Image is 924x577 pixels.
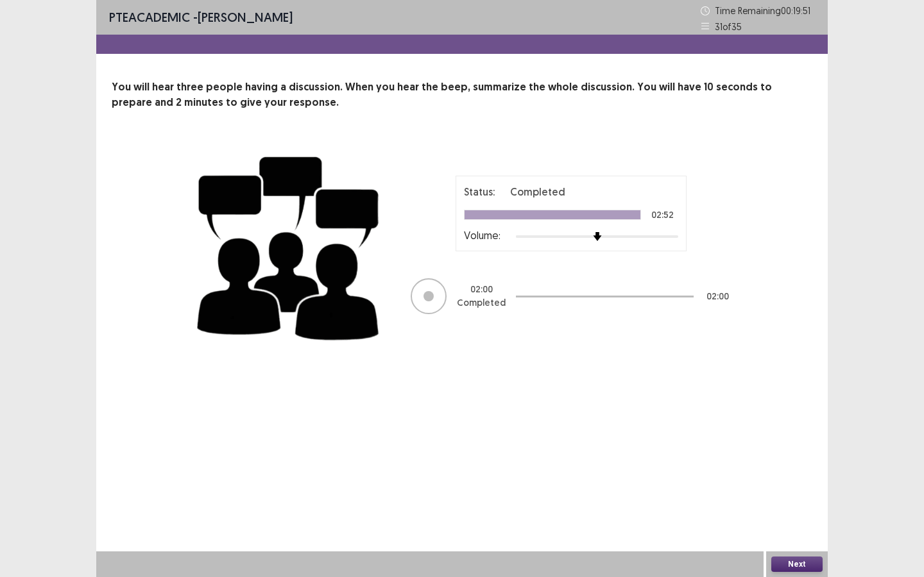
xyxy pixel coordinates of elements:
p: Time Remaining 00 : 19 : 51 [715,4,815,17]
img: group-discussion [193,141,385,351]
span: PTE academic [109,9,190,25]
p: Status: [464,184,495,199]
p: - [PERSON_NAME] [109,8,293,27]
p: Completed [457,296,506,310]
p: You will hear three people having a discussion. When you hear the beep, summarize the whole discu... [112,79,812,110]
p: 02 : 00 [470,283,493,296]
p: 02 : 00 [706,290,729,303]
p: 02:52 [651,210,674,219]
button: Next [771,556,823,572]
p: 31 of 35 [715,20,742,33]
p: Volume: [464,228,501,243]
p: Completed [510,184,565,199]
img: arrow-thumb [593,232,602,241]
